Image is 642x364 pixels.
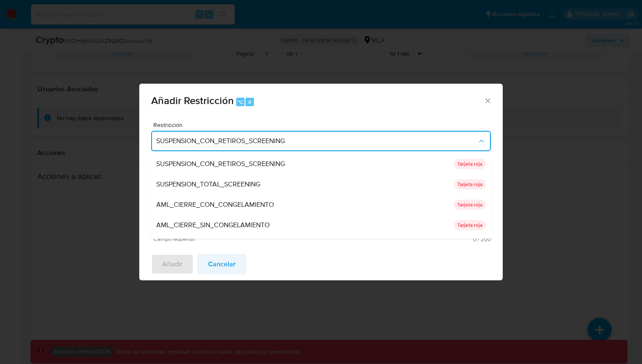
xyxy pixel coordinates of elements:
p: Tarjeta roja [454,220,486,230]
span: ⌥ [237,98,243,106]
button: Restriction [151,131,491,151]
p: Tarjeta roja [454,159,486,169]
span: AML_CIERRE_CON_CONGELAMIENTO [156,200,274,209]
p: Tarjeta roja [454,200,486,210]
span: Máximo 200 caracteres [322,237,491,242]
button: Cancelar [197,254,247,274]
p: Tarjeta roja [454,179,486,189]
span: SUSPENSION_CON_RETIROS_SCREENING [156,137,477,145]
span: SUSPENSION_CON_RETIROS_SCREENING [156,160,285,168]
button: Cerrar ventana [484,96,491,104]
span: SUSPENSION_TOTAL_SCREENING [156,180,260,189]
span: AML_CIERRE_SIN_CONGELAMIENTO [156,221,270,229]
span: Añadir Restricción [151,93,234,108]
span: Cancelar [208,255,236,274]
span: Restricción [153,122,493,128]
span: Campo requerido [154,236,322,242]
span: 4 [248,98,251,106]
